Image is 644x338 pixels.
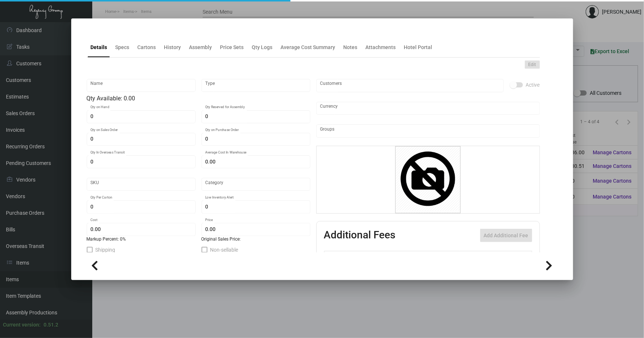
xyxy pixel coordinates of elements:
[189,44,212,51] div: Assembly
[252,44,273,51] div: Qty Logs
[164,44,181,51] div: History
[525,61,540,69] button: Edit
[526,80,540,89] span: Active
[116,44,130,51] div: Specs
[429,251,459,264] th: Cost
[44,321,58,329] div: 0.51.2
[281,44,335,51] div: Average Cost Summary
[3,321,41,329] div: Current version:
[91,44,107,51] div: Details
[404,44,433,51] div: Hotel Portal
[320,83,500,89] input: Add new..
[324,229,396,242] h2: Additional Fees
[87,94,310,103] div: Qty Available: 0.00
[320,128,536,134] input: Add new..
[490,251,523,264] th: Price type
[347,251,429,264] th: Type
[528,62,536,68] span: Edit
[480,229,532,242] button: Add Additional Fee
[210,245,238,254] span: Non-sellable
[484,232,528,238] span: Add Additional Fee
[96,245,116,254] span: Shipping
[138,44,156,51] div: Cartons
[344,44,358,51] div: Notes
[459,251,490,264] th: Price
[220,44,244,51] div: Price Sets
[324,251,347,264] th: Active
[366,44,396,51] div: Attachments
